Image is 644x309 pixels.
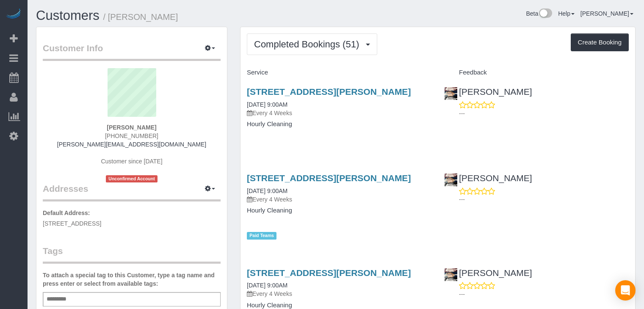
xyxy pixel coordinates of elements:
[247,33,377,55] button: Completed Bookings (51)
[247,282,287,289] a: [DATE] 9:00AM
[247,268,411,278] a: [STREET_ADDRESS][PERSON_NAME]
[57,141,206,148] a: [PERSON_NAME][EMAIL_ADDRESS][DOMAIN_NAME]
[247,121,431,128] h4: Hourly Cleaning
[247,232,276,239] span: Paid Teams
[36,8,100,23] a: Customers
[247,290,431,298] p: Every 4 Weeks
[538,8,552,19] img: New interface
[459,109,629,118] p: ---
[43,209,90,217] label: Default Address:
[247,173,411,183] a: [STREET_ADDRESS][PERSON_NAME]
[247,87,411,97] a: [STREET_ADDRESS][PERSON_NAME]
[526,10,552,17] a: Beta
[444,173,532,183] a: [PERSON_NAME]
[445,268,457,281] img: Jess
[247,207,431,214] h4: Hourly Cleaning
[103,12,178,22] small: / [PERSON_NAME]
[445,174,457,186] img: Jess
[459,290,629,298] p: ---
[445,87,457,100] img: Jess
[247,109,431,117] p: Every 4 Weeks
[43,271,221,288] label: To attach a special tag to this Customer, type a tag name and press enter or select from availabl...
[105,132,158,139] span: [PHONE_NUMBER]
[444,87,532,97] a: [PERSON_NAME]
[247,302,431,309] h4: Hourly Cleaning
[5,8,22,20] img: Automaid Logo
[247,101,287,108] a: [DATE] 9:00AM
[254,39,363,50] span: Completed Bookings (51)
[43,245,221,264] legend: Tags
[444,69,629,76] h4: Feedback
[43,220,101,227] span: [STREET_ADDRESS]
[558,10,575,17] a: Help
[247,188,287,194] a: [DATE] 9:00AM
[580,10,633,17] a: [PERSON_NAME]
[571,33,629,51] button: Create Booking
[43,42,221,61] legend: Customer Info
[107,124,156,131] strong: [PERSON_NAME]
[615,280,636,301] div: Open Intercom Messenger
[247,69,431,76] h4: Service
[444,268,532,278] a: [PERSON_NAME]
[247,195,431,204] p: Every 4 Weeks
[101,158,162,165] span: Customer since [DATE]
[459,195,629,204] p: ---
[106,175,158,182] span: Unconfirmed Account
